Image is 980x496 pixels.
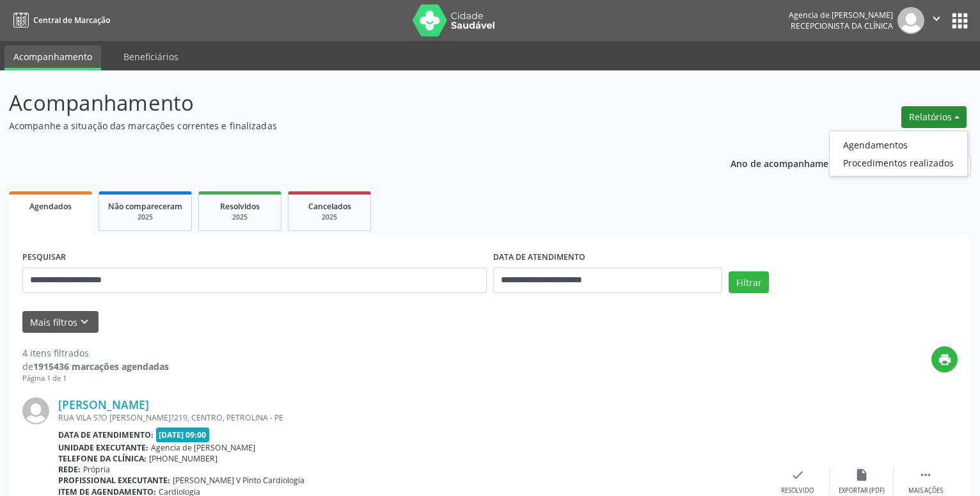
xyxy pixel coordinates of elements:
[22,311,99,333] button: Mais filtroskeyboard_arrow_down
[308,201,351,212] span: Cancelados
[908,486,943,495] div: Mais ações
[108,201,182,212] span: Não compareceram
[493,248,585,268] label: DATA DE ATENDIMENTO
[115,45,187,68] a: Beneficiários
[9,87,683,119] p: Acompanhamento
[58,475,170,486] b: Profissional executante:
[829,131,968,177] ul: Relatórios
[9,119,683,132] p: Acompanhe a situação das marcações correntes e finalizadas
[901,106,967,128] button: Relatórios
[897,7,924,34] img: img
[58,453,146,464] b: Telefone da clínica:
[731,155,844,171] p: Ano de acompanhamento
[149,453,217,464] span: [PHONE_NUMBER]
[297,212,361,222] div: 2025
[830,154,967,172] a: Procedimentos realizados
[9,10,110,31] a: Central de Marcação
[173,475,304,486] span: [PERSON_NAME] V Pinto Cardiologia
[789,10,893,20] div: Agencia de [PERSON_NAME]
[938,353,952,367] i: print
[77,315,91,329] i: keyboard_arrow_down
[220,201,260,212] span: Resolvidos
[729,271,769,293] button: Filtrar
[949,10,971,32] button: apps
[929,12,944,26] i: 
[22,373,169,384] div: Página 1 de 1
[781,486,814,495] div: Resolvido
[924,7,949,34] button: 
[855,468,869,482] i: insert_drive_file
[58,429,154,440] b: Data de atendimento:
[156,428,210,442] span: [DATE] 09:00
[58,397,149,412] a: [PERSON_NAME]
[22,360,169,373] div: de
[33,15,110,26] span: Central de Marcação
[919,468,933,482] i: 
[22,397,49,424] img: img
[83,464,110,475] span: Própria
[4,45,101,70] a: Acompanhamento
[791,20,893,31] span: Recepcionista da clínica
[151,442,255,453] span: Agencia de [PERSON_NAME]
[839,486,885,495] div: Exportar (PDF)
[108,212,182,222] div: 2025
[58,464,81,475] b: Rede:
[22,346,169,360] div: 4 itens filtrados
[33,360,169,372] strong: 1915436 marcações agendadas
[22,248,66,268] label: PESQUISAR
[58,442,148,453] b: Unidade executante:
[931,346,958,372] button: print
[208,212,272,222] div: 2025
[830,136,967,154] a: Agendamentos
[791,468,805,482] i: check
[29,201,72,212] span: Agendados
[58,412,766,423] div: RUA VILA S?O [PERSON_NAME]?219, CENTRO, PETROLINA - PE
